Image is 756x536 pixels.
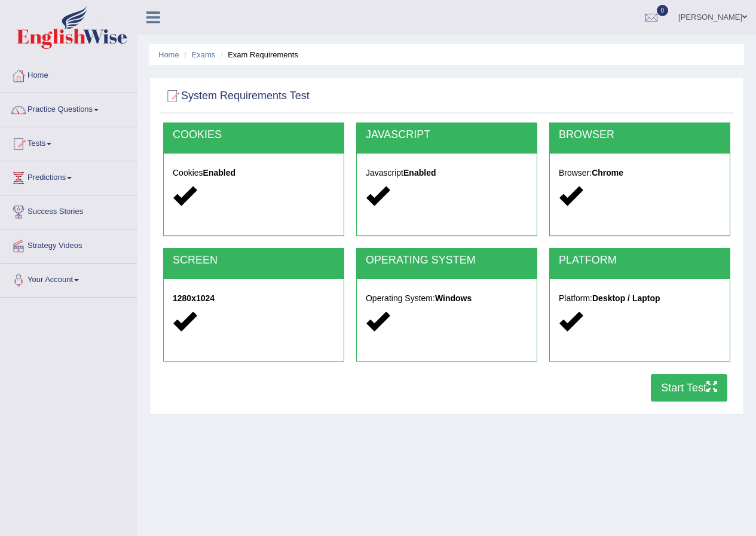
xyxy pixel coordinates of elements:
h5: Javascript [366,169,528,177]
h5: Platform: [559,294,721,303]
strong: 1280x1024 [173,293,215,303]
h5: Cookies [173,169,335,177]
h2: SCREEN [173,255,335,267]
a: Tests [1,127,137,157]
a: Home [1,59,137,89]
a: Your Account [1,264,137,293]
h5: Operating System: [366,294,528,303]
a: Exams [192,50,216,59]
a: Home [158,50,179,59]
strong: Enabled [403,168,436,177]
li: Exam Requirements [218,49,298,60]
h5: Browser: [559,169,721,177]
button: Start Test [651,374,727,402]
strong: Enabled [203,168,235,177]
h2: COOKIES [173,129,335,141]
strong: Windows [435,293,472,303]
a: Practice Questions [1,93,137,123]
h2: OPERATING SYSTEM [366,255,528,267]
a: Predictions [1,161,137,191]
h2: BROWSER [559,129,721,141]
h2: System Requirements Test [163,87,310,105]
strong: Desktop / Laptop [592,293,660,303]
h2: JAVASCRIPT [366,129,528,141]
span: 0 [657,5,669,16]
a: Success Stories [1,195,137,225]
strong: Chrome [592,168,623,177]
a: Strategy Videos [1,229,137,259]
h2: PLATFORM [559,255,721,267]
